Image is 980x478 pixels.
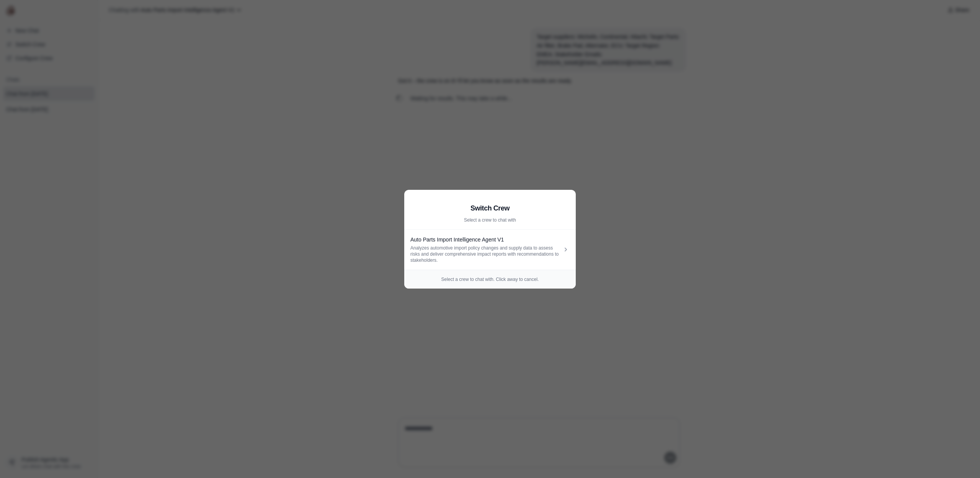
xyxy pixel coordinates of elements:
[410,236,562,243] div: Auto Parts Import Intelligence Agent V1
[410,245,562,263] div: Analyzes automotive import policy changes and supply data to assess risks and deliver comprehensi...
[404,230,576,270] a: Auto Parts Import Intelligence Agent V1 Analyzes automotive import policy changes and supply data...
[410,217,570,223] p: Select a crew to chat with
[410,276,570,282] p: Select a crew to chat with. Click away to cancel.
[410,203,570,214] h2: Switch Crew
